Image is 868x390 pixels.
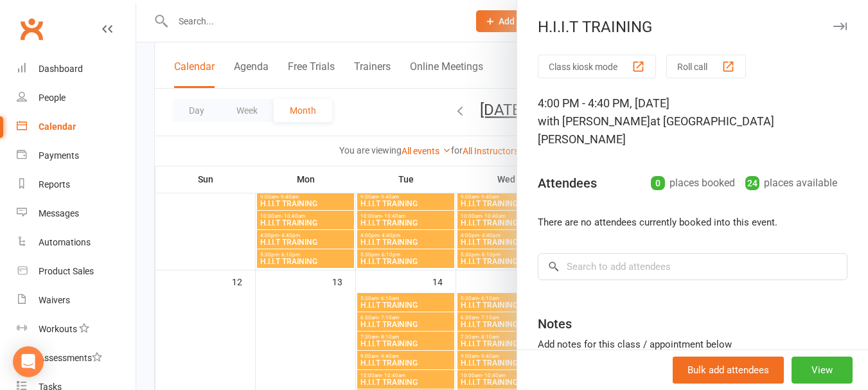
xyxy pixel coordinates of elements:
[39,266,94,276] div: Product Sales
[17,199,136,228] a: Messages
[792,357,853,384] button: View
[538,253,847,280] input: Search to add attendees
[39,179,70,190] div: Reports
[538,94,847,148] div: 4:00 PM - 4:40 PM, [DATE]
[538,315,572,333] div: Notes
[17,84,136,112] a: People
[538,114,650,128] span: with [PERSON_NAME]
[745,174,837,192] div: places available
[39,64,83,74] div: Dashboard
[517,18,868,36] div: H.I.I.T TRAINING
[673,357,784,384] button: Bulk add attendees
[17,344,136,373] a: Assessments
[538,55,656,78] button: Class kiosk mode
[666,55,746,78] button: Roll call
[39,121,76,132] div: Calendar
[17,112,136,141] a: Calendar
[39,237,91,247] div: Automations
[538,174,597,192] div: Attendees
[39,295,70,305] div: Waivers
[538,114,774,146] span: at [GEOGRAPHIC_DATA][PERSON_NAME]
[13,346,44,377] div: Open Intercom Messenger
[15,13,48,45] a: Clubworx
[17,286,136,315] a: Waivers
[538,215,847,230] li: There are no attendees currently booked into this event.
[17,141,136,170] a: Payments
[39,353,102,363] div: Assessments
[39,93,66,103] div: People
[17,170,136,199] a: Reports
[39,150,79,161] div: Payments
[651,174,735,192] div: places booked
[745,176,759,190] div: 24
[538,337,847,352] div: Add notes for this class / appointment below
[17,55,136,84] a: Dashboard
[39,324,77,334] div: Workouts
[651,176,665,190] div: 0
[17,315,136,344] a: Workouts
[17,257,136,286] a: Product Sales
[39,208,79,218] div: Messages
[17,228,136,257] a: Automations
